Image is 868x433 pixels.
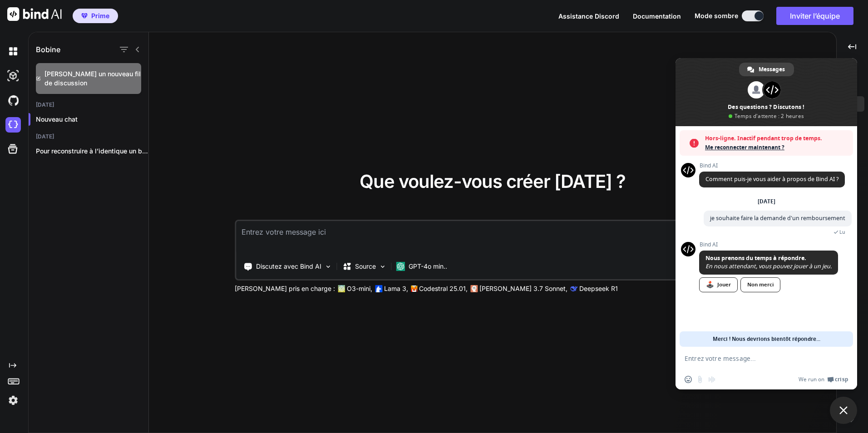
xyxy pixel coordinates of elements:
[235,284,335,293] p: [PERSON_NAME] pris en charge :
[5,117,21,133] img: cloudideIcon
[5,68,21,84] img: darkAi-studio
[5,93,21,108] img: githubDark
[5,44,21,59] img: darkChat
[740,277,780,292] div: Non merci
[396,262,405,271] img: GPT-4o mini
[470,285,478,292] img: Claude
[36,115,148,124] p: Nouveau chat
[705,175,838,183] span: Comment puis-je vous aider à propos de Bind AI ?
[799,376,848,383] a: We run onCrisp
[409,262,447,270] font: GPT-4o min..
[73,9,118,23] button: primePrime
[379,263,386,271] img: Choisissez des modèles
[347,284,372,293] p: O3-mini,
[570,285,577,292] img: Claude
[384,285,408,292] font: Lama 3,
[739,63,794,76] div: Messages
[705,134,848,143] span: Hors-ligne. Inactif pendant trop de temps.
[705,262,832,270] span: En nous attendant, vous pouvez jouer à un jeu.
[81,13,88,19] img: prime
[699,162,845,169] span: Bind AI
[799,376,824,383] span: We run on
[479,284,567,293] p: [PERSON_NAME] 3.7 Sonnet,
[685,376,692,383] span: Insérer un emoji
[705,143,848,152] span: Me reconnecter maintenant ?
[338,285,345,292] img: GPT-4
[558,12,619,20] span: Assistance Discord
[633,11,681,21] button: Documentation
[411,285,417,292] img: Mistral-AI
[256,262,321,271] p: Discutez avec Bind AI
[776,7,853,25] button: Inviter l’équipe
[695,11,738,20] span: Mode sombre
[355,262,376,271] p: Source
[44,69,141,88] span: [PERSON_NAME] un nouveau fil de discussion
[710,214,845,222] span: je souhaite faire la demande d'un remboursement
[790,11,840,20] font: Inviter l’équipe
[835,376,848,383] span: Crisp
[699,241,838,248] span: Bind AI
[360,170,626,192] span: Que voulez-vous créer [DATE] ?
[558,11,619,21] button: Assistance Discord
[685,354,828,363] textarea: Entrez votre message...
[419,284,468,293] p: Codestral 25.01,
[375,285,382,292] img: Lama2
[705,254,806,262] span: Nous prenons du temps à répondre.
[830,397,857,424] div: Fermer le chat
[839,229,845,235] span: Lu
[759,63,785,76] span: Messages
[29,101,148,108] h2: [DATE]
[29,133,148,140] h2: [DATE]
[579,284,618,293] p: Deepseek R1
[324,263,332,271] img: Outils de sélection
[5,393,21,408] img: Paramètres
[91,11,109,20] span: Prime
[758,199,775,204] div: [DATE]
[713,331,820,347] span: Merci ! Nous devrions bientôt répondre...
[699,277,738,292] div: Jouer
[706,281,714,288] span: 🕹️
[36,44,60,55] h1: Bobine
[36,147,148,156] p: Pour reconstruire à l’identique un backend Flask...
[7,7,62,21] img: Lier l’IA
[633,12,681,20] span: Documentation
